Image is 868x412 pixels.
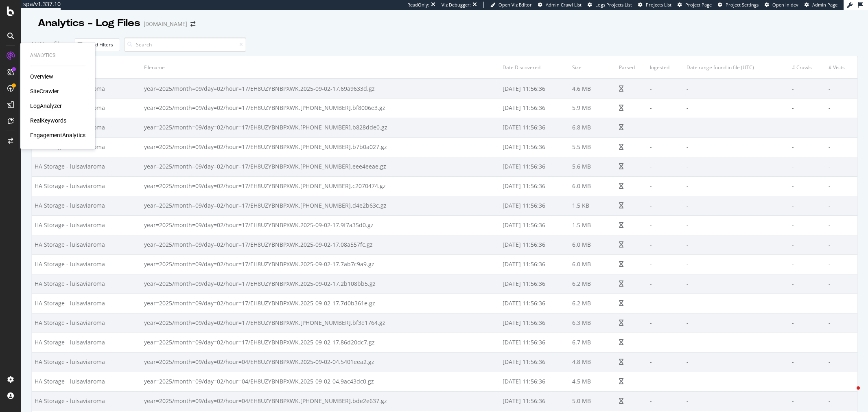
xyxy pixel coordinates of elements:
[647,274,683,294] td: -
[826,137,857,157] td: -
[442,2,471,8] div: Viz Debugger:
[141,79,500,98] td: year=2025/month=09/day=02/hour=17/EH8UZYBNBPXWK.2025-09-02-17.69a9633d.gz
[684,372,789,391] td: -
[789,196,826,215] td: -
[647,137,683,157] td: -
[141,391,500,411] td: year=2025/month=09/day=02/hour=04/EH8UZYBNBPXWK.[PHONE_NUMBER].bde2e637.gz
[684,313,789,333] td: -
[498,2,532,8] span: Open Viz Editor
[647,176,683,196] td: -
[684,274,789,294] td: -
[826,294,857,313] td: -
[789,254,826,274] td: -
[32,333,141,352] td: HA Storage - luisaviaroma
[647,157,683,176] td: -
[569,333,616,352] td: 6.7 MB
[32,372,141,391] td: HA Storage - luisaviaroma
[684,391,789,411] td: -
[826,176,857,196] td: -
[30,73,53,81] a: Overview
[32,352,141,372] td: HA Storage - luisaviaroma
[789,274,826,294] td: -
[569,352,616,372] td: 4.8 MB
[616,56,647,79] th: Parsed
[30,102,62,110] a: LogAnalyzer
[684,157,789,176] td: -
[569,254,616,274] td: 6.0 MB
[789,98,826,118] td: -
[678,2,712,8] a: Project Page
[647,372,683,391] td: -
[32,274,141,294] td: HA Storage - luisaviaroma
[684,235,789,254] td: -
[30,117,66,125] a: RealKeywords
[826,235,857,254] td: -
[826,98,857,118] td: -
[30,52,85,59] div: Analytics
[647,196,683,215] td: -
[789,235,826,254] td: -
[685,2,712,8] span: Project Page
[500,196,569,215] td: [DATE] 11:56:36
[684,79,789,98] td: -
[826,313,857,333] td: -
[569,215,616,235] td: 1.5 MB
[31,40,43,49] span: N/A
[43,40,66,49] span: Logfiles
[38,16,140,30] div: Analytics - Log Files
[141,118,500,137] td: year=2025/month=09/day=02/hour=17/EH8UZYBNBPXWK.[PHONE_NUMBER].b828dde0.gz
[789,333,826,352] td: -
[500,372,569,391] td: [DATE] 11:56:36
[826,215,857,235] td: -
[569,313,616,333] td: 6.3 MB
[569,79,616,98] td: 4.6 MB
[500,333,569,352] td: [DATE] 11:56:36
[826,274,857,294] td: -
[789,56,826,79] th: # Crawls
[647,235,683,254] td: -
[500,352,569,372] td: [DATE] 11:56:36
[789,79,826,98] td: -
[789,372,826,391] td: -
[32,254,141,274] td: HA Storage - luisaviaroma
[141,137,500,157] td: year=2025/month=09/day=02/hour=17/EH8UZYBNBPXWK.[PHONE_NUMBER].b7b0a027.gz
[500,294,569,313] td: [DATE] 11:56:36
[595,2,632,8] span: Logs Projects List
[500,98,569,118] td: [DATE] 11:56:36
[500,215,569,235] td: [DATE] 11:56:36
[826,56,857,79] th: # Visits
[141,372,500,391] td: year=2025/month=09/day=02/hour=04/EH8UZYBNBPXWK.2025-09-02-04.9ac43dc0.gz
[647,352,683,372] td: -
[569,196,616,215] td: 1.5 KB
[141,196,500,215] td: year=2025/month=09/day=02/hour=17/EH8UZYBNBPXWK.[PHONE_NUMBER].d4e2b63c.gz
[141,313,500,333] td: year=2025/month=09/day=02/hour=17/EH8UZYBNBPXWK.[PHONE_NUMBER].bf3e1764.gz
[647,313,683,333] td: -
[647,56,683,79] th: Ingested
[647,333,683,352] td: -
[789,118,826,137] td: -
[789,391,826,411] td: -
[74,38,120,51] button: Add Filters
[812,2,837,8] span: Admin Page
[32,294,141,313] td: HA Storage - luisaviaroma
[500,274,569,294] td: [DATE] 11:56:36
[789,294,826,313] td: -
[826,333,857,352] td: -
[826,254,857,274] td: -
[144,20,187,28] div: [DOMAIN_NAME]
[826,118,857,137] td: -
[569,56,616,79] th: Size
[638,2,671,8] a: Projects List
[141,98,500,118] td: year=2025/month=09/day=02/hour=17/EH8UZYBNBPXWK.[PHONE_NUMBER].bf8006e3.gz
[32,215,141,235] td: HA Storage - luisaviaroma
[141,235,500,254] td: year=2025/month=09/day=02/hour=17/EH8UZYBNBPXWK.2025-09-02-17.08a557fc.gz
[30,88,59,96] a: SiteCrawler
[805,2,837,8] a: Admin Page
[647,254,683,274] td: -
[500,391,569,411] td: [DATE] 11:56:36
[32,196,141,215] td: HA Storage - luisaviaroma
[826,372,857,391] td: -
